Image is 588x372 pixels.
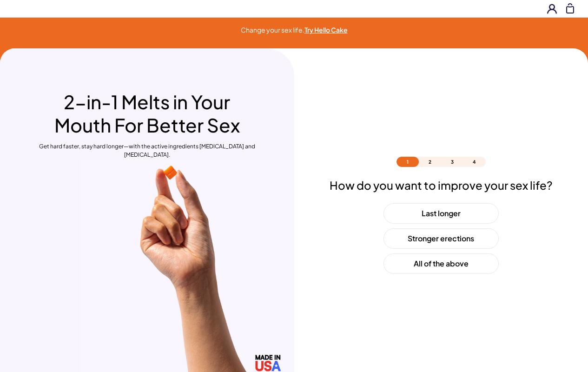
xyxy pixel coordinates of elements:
h1: 2-in-1 Melts in Your Mouth For Better Sex [38,90,256,137]
li: 3 [441,157,463,167]
button: Stronger erections [383,228,499,249]
li: 2 [419,157,441,167]
button: All of the above [383,253,499,274]
p: Get hard faster, stay hard longer—with the active ingredients [MEDICAL_DATA] and [MEDICAL_DATA]. [38,142,256,159]
button: Last longer [383,203,499,224]
a: Try Hello Cake [304,26,348,34]
h2: How do you want to improve your sex life? [330,178,553,192]
li: 1 [396,157,419,167]
li: 4 [463,157,486,167]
